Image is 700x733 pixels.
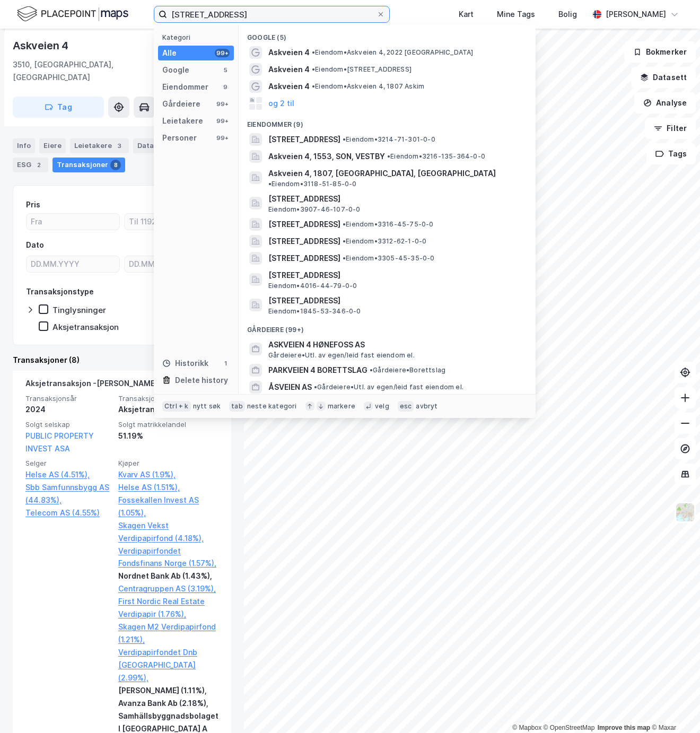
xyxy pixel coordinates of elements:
[268,167,496,180] span: Askveien 4, 1807, [GEOGRAPHIC_DATA], [GEOGRAPHIC_DATA]
[125,256,217,272] input: DD.MM.YYYY
[162,401,191,412] div: Ctrl + k
[343,135,346,143] span: •
[52,305,106,315] div: Tinglysninger
[13,58,176,84] div: 3510, [GEOGRAPHIC_DATA], [GEOGRAPHIC_DATA]
[268,193,523,205] span: [STREET_ADDRESS]
[13,97,104,118] button: Tag
[70,138,129,153] div: Leietakere
[118,684,218,697] div: [PERSON_NAME] (1.11%),
[215,49,230,57] div: 99+
[647,682,700,733] iframe: Chat Widget
[268,46,310,59] span: Askveien 4
[229,401,245,412] div: tab
[312,48,474,57] span: Eiendom • Askveien 4, 2022 [GEOGRAPHIC_DATA]
[27,256,119,272] input: DD.MM.YYYY
[239,25,536,44] div: Google (5)
[343,254,435,263] span: Eiendom • 3305-45-35-0-0
[247,402,297,411] div: neste kategori
[268,80,310,93] span: Askveien 4
[343,220,434,229] span: Eiendom • 3316-45-75-0-0
[17,5,128,23] img: logo.f888ab2527a4732fd821a326f86c7f29.svg
[221,66,230,74] div: 5
[645,118,696,139] button: Filter
[215,100,230,108] div: 99+
[26,239,44,251] div: Dato
[387,152,485,161] span: Eiendom • 3216-135-364-0-0
[162,33,234,41] div: Kategori
[343,220,346,228] span: •
[558,8,577,21] div: Bolig
[118,570,218,582] div: Nordnet Bank Ab (1.43%),
[162,81,208,93] div: Eiendommer
[370,366,373,374] span: •
[268,133,340,146] span: [STREET_ADDRESS]
[25,377,178,394] div: Aksjetransaksjon - [PERSON_NAME] flere
[39,138,66,153] div: Eiere
[52,322,119,332] div: Aksjetransaksjon
[459,8,474,21] div: Kart
[544,724,595,731] a: OpenStreetMap
[193,402,221,411] div: nytt søk
[646,143,696,164] button: Tags
[118,545,218,570] a: Verdipapirfondet Fondsfinans Norge (1.57%),
[118,420,218,429] span: Solgt matrikkelandel
[118,394,218,403] span: Transaksjonstype
[268,63,310,76] span: Askveien 4
[343,254,346,262] span: •
[624,41,696,63] button: Bokmerker
[175,374,228,387] div: Delete history
[215,134,230,142] div: 99+
[512,724,541,731] a: Mapbox
[268,218,340,231] span: [STREET_ADDRESS]
[675,502,695,522] img: Z
[118,595,218,621] a: First Nordic Real Estate Verdipapir (1.76%),
[343,135,435,144] span: Eiendom • 3214-71-301-0-0
[312,65,412,74] span: Eiendom • [STREET_ADDRESS]
[268,269,523,282] span: [STREET_ADDRESS]
[268,381,312,394] span: ÅSVEIEN AS
[268,150,385,163] span: Askveien 4, 1553, SON, VESTBY
[268,180,272,188] span: •
[312,82,424,91] span: Eiendom • Askveien 4, 1807 Askim
[416,402,437,411] div: avbryt
[634,92,696,114] button: Analyse
[314,383,463,391] span: Gårdeiere • Utl. av egen/leid fast eiendom el.
[162,132,197,144] div: Personer
[312,48,315,56] span: •
[25,507,112,519] a: Telecom AS (4.55%)
[268,205,361,214] span: Eiendom • 3907-46-107-0-0
[118,403,218,416] div: Aksjetransaksjon
[25,431,94,453] a: PUBLIC PROPERTY INVEST ASA
[118,459,218,468] span: Kjøper
[268,351,415,360] span: Gårdeiere • Utl. av egen/leid fast eiendom el.
[606,8,666,21] div: [PERSON_NAME]
[268,294,523,307] span: [STREET_ADDRESS]
[125,214,217,230] input: Til 11920000
[215,117,230,125] div: 99+
[162,98,200,110] div: Gårdeiere
[25,420,112,429] span: Solgt selskap
[110,160,121,170] div: 8
[118,621,218,646] a: Skagen M2 Verdipapirfond (1.21%),
[268,180,357,188] span: Eiendom • 3118-51-85-0-0
[162,47,177,59] div: Alle
[118,468,218,481] a: Kvarv AS (1.9%),
[497,8,535,21] div: Mine Tags
[52,158,125,172] div: Transaksjoner
[268,282,357,290] span: Eiendom • 4016-44-79-0-0
[13,37,71,54] div: Askveien 4
[25,394,112,403] span: Transaksjonsår
[118,494,218,519] a: Fossekallen Invest AS (1.05%),
[328,402,355,411] div: markere
[343,237,426,246] span: Eiendom • 3312-62-1-0-0
[375,402,389,411] div: velg
[167,6,377,22] input: Søk på adresse, matrikkel, gårdeiere, leietakere eller personer
[27,214,119,230] input: Fra
[25,468,112,481] a: Helse AS (4.51%),
[118,646,218,684] a: Verdipapirfondet Dnb [GEOGRAPHIC_DATA] (2.99%),
[268,97,294,110] button: og 2 til
[25,403,112,416] div: 2024
[162,64,189,76] div: Google
[268,307,361,316] span: Eiendom • 1845-53-346-0-0
[239,317,536,336] div: Gårdeiere (99+)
